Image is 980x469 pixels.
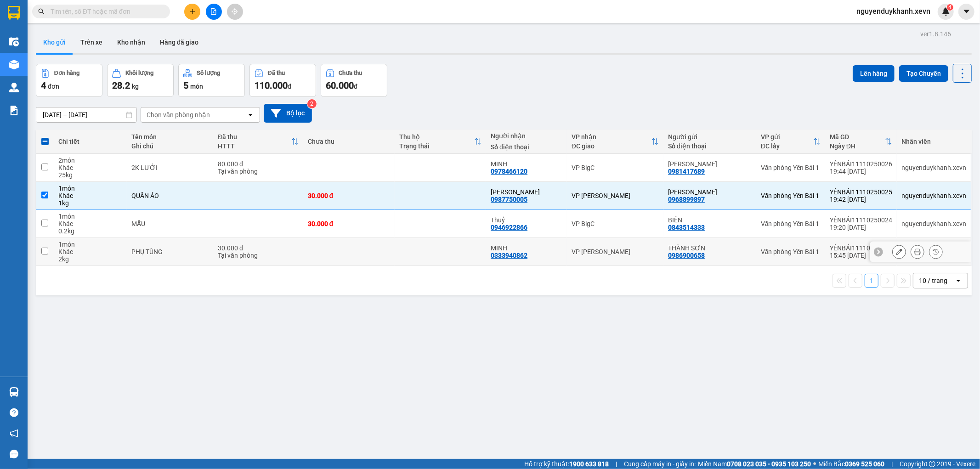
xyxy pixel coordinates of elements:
button: Trên xe [73,31,110,53]
div: VP [PERSON_NAME] [572,248,659,255]
div: 0968899897 [668,196,705,203]
span: message [10,450,18,458]
div: Người gửi [668,133,752,141]
div: 1 kg [58,199,122,207]
span: nguyenduykhanh.xevn [849,6,938,17]
div: 80.000 đ [218,160,299,168]
img: warehouse-icon [9,387,19,397]
div: 0981417689 [668,168,705,175]
div: VP [PERSON_NAME] [572,192,659,199]
div: MINH [491,244,562,252]
span: ⚪️ [813,462,816,466]
div: Đã thu [218,133,291,141]
div: Chi tiết [58,138,122,145]
div: Ghi chú [131,142,209,150]
div: 1 món [58,241,122,248]
div: 0946922866 [491,224,527,231]
th: Toggle SortBy [567,130,663,154]
div: Tại văn phòng [218,252,299,259]
div: 1 món [58,185,122,192]
span: search [38,8,45,15]
span: question-circle [10,408,18,417]
button: aim [227,4,243,20]
input: Select a date range. [36,107,136,122]
button: 1 [865,274,878,288]
div: Khác [58,248,122,255]
div: Nguyễn Tuấn Nam [668,188,752,196]
div: Ngày ĐH [830,142,885,150]
div: Khác [58,220,122,227]
div: VP gửi [761,133,813,141]
div: 10 / trang [919,276,947,285]
div: Số điện thoại [668,142,752,150]
th: Toggle SortBy [825,130,897,154]
button: Số lượng5món [178,64,245,97]
div: Chưa thu [308,138,390,145]
div: Khác [58,192,122,199]
span: 4 [948,4,952,11]
div: 25 kg [58,171,122,179]
div: Đơn hàng [54,70,79,76]
div: Chưa thu [339,70,363,76]
span: Cung cấp máy in - giấy in: [624,459,696,469]
div: Thuỷ [491,216,562,224]
div: Người nhận [491,132,562,140]
div: nguyenduykhanh.xevn [901,164,966,171]
div: THÀNH SƠN [668,244,752,252]
sup: 2 [307,99,317,108]
div: Mã GD [830,133,885,141]
button: Kho gửi [36,31,73,53]
div: Đã thu [268,70,285,76]
svg: open [247,111,254,119]
strong: 1900 633 818 [569,460,609,468]
div: Thu hộ [399,133,474,141]
div: QUẦN ÁO [131,192,209,199]
button: Kho nhận [110,31,153,53]
strong: 0708 023 035 - 0935 103 250 [727,460,811,468]
strong: 0369 525 060 [845,460,884,468]
div: Văn phòng Yên Bái 1 [761,248,821,255]
div: 30.000 đ [308,220,390,227]
img: warehouse-icon [9,60,19,69]
span: 4 [41,80,46,91]
span: đơn [48,83,59,90]
input: Tìm tên, số ĐT hoặc mã đơn [51,6,159,17]
div: BIÊN [668,216,752,224]
img: warehouse-icon [9,37,19,46]
div: 0978466120 [491,168,527,175]
div: Nhân viên [901,138,966,145]
button: Đã thu110.000đ [249,64,316,97]
div: 30.000 đ [308,192,390,199]
span: đ [354,83,357,90]
div: Văn phòng Yên Bái 1 [761,192,821,199]
div: nguyenduykhanh.xevn [901,220,966,227]
div: YÊNBÁI11110250026 [830,160,892,168]
button: Hàng đã giao [153,31,206,53]
div: ĐC giao [572,142,651,150]
button: plus [184,4,200,20]
div: Tại văn phòng [218,168,299,175]
span: notification [10,429,18,438]
button: Tạo Chuyến [899,65,948,82]
div: Trạng thái [399,142,474,150]
div: YÊNBÁI11110250024 [830,216,892,224]
span: 110.000 [255,80,288,91]
div: 0843514333 [668,224,705,231]
span: 28.2 [112,80,130,91]
button: caret-down [958,4,974,20]
div: Văn phòng Yên Bái 1 [761,164,821,171]
span: món [190,83,203,90]
div: HTTT [218,142,291,150]
div: YÊNBÁI11110250025 [830,188,892,196]
span: | [616,459,617,469]
div: Khác [58,164,122,171]
div: Sửa đơn hàng [892,245,906,259]
div: VP BigC [572,220,659,227]
div: 2K LƯỚI [131,164,209,171]
span: copyright [929,461,935,467]
svg: open [955,277,962,284]
div: Số lượng [197,70,220,76]
div: 2 món [58,157,122,164]
div: 0987750005 [491,196,527,203]
img: warehouse-icon [9,83,19,92]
